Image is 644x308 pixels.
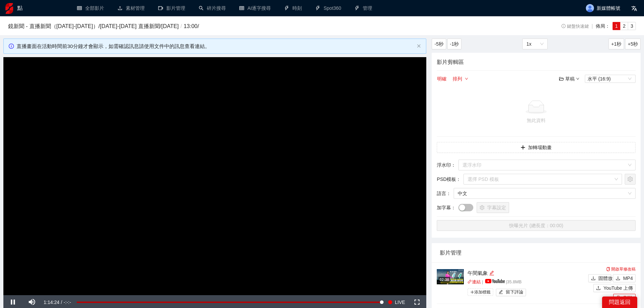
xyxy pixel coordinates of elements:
[453,76,462,81] font: 排列
[355,5,372,11] a: 霹靂管理
[17,43,210,49] font: 直播畫面在活動時間前30分鐘才會顯示，如需確認訊息請使用文件中的訊息查看連結。
[477,202,509,213] button: 環境字幕設定
[623,276,633,281] font: MP4
[9,44,14,49] span: 資訊圈
[432,39,446,49] button: -5秒
[526,39,544,49] span: 1x
[472,280,481,284] font: 連結
[458,188,631,198] span: 中文
[451,205,456,210] font: ：
[446,191,451,196] font: ：
[61,300,62,305] span: /
[611,41,621,47] font: +1秒
[5,3,13,14] img: 標識
[44,300,59,305] span: 1:14:24
[521,145,525,150] span: 加
[630,23,633,29] font: 3
[17,5,23,11] font: 點
[606,267,610,271] span: 複製
[515,280,522,284] font: MB
[616,295,621,301] span: 刪除
[468,280,481,284] a: 關聯連結
[562,24,566,28] span: 資訊圈
[465,77,468,81] span: 向下
[609,39,624,49] button: +1秒
[506,280,507,284] font: |
[468,280,472,284] span: 關聯
[565,76,575,81] font: 草稿
[437,191,446,196] font: 語言
[596,286,601,291] span: 上傳
[437,142,636,153] button: 加加轉場動畫
[586,4,594,12] img: 頭像
[456,176,461,182] font: ：
[615,23,618,29] font: 1
[437,220,636,231] button: 快曝光片 (總長度：00:00)
[451,162,456,168] font: ：
[597,6,620,11] font: 新媒體帳號
[628,41,638,47] font: +5秒
[598,276,627,281] font: 固體放射治療
[199,5,226,11] a: 搜尋碎片搜尋
[437,76,447,81] font: 明確
[434,41,443,47] font: -5秒
[184,23,197,29] font: 13:00
[315,5,341,11] a: 霹靂Spot360
[161,23,179,29] font: [DATE]
[489,270,494,276] span: 編輯
[507,280,515,284] font: 35.8
[437,162,451,168] font: 浮水印
[118,5,145,11] a: 上傳素材管理
[576,77,579,80] span: 向下
[452,75,469,83] button: 排列向下
[77,302,382,303] div: Progress Bar
[284,5,302,11] a: 霹靂時刻
[588,76,611,81] font: 水平 (16:9)
[474,290,491,294] font: 添加標籤
[588,274,611,282] button: 下載固體放射治療
[496,289,526,296] button: 編輯留下評論
[625,174,636,185] button: 環境
[609,299,630,305] font: 問題返回
[439,278,449,282] font: 02:38
[64,300,71,305] span: -:-:-
[489,269,494,277] div: 編輯
[181,23,182,29] font: /
[437,205,451,210] font: 加字幕
[447,39,461,49] button: -1秒
[499,290,503,295] span: 編輯
[588,75,633,82] span: 水平 (16:9)
[559,76,564,81] span: 資料夾打開
[8,23,98,29] font: 鏡新聞 - 直播新聞（[DATE]-[DATE]）
[623,295,633,301] font: 刪除
[567,24,589,29] font: 鍵盤快速鍵
[3,57,426,295] div: Video Player
[437,176,456,182] font: PSD模板
[437,75,447,83] button: 明確
[592,23,593,29] font: |
[239,5,271,11] a: 桌子AI逐字搜尋
[197,23,199,29] font: /
[623,23,625,29] font: 2
[98,23,100,29] font: /
[528,145,552,150] font: 加轉場動畫
[616,276,620,281] span: 下載
[437,269,464,284] img: 299911a8-c889-4cd5-8976-9f5a74018ad1.jpg
[596,23,610,29] font: 佈局：
[482,280,483,284] font: |
[526,41,531,47] font: 1x
[440,250,461,256] font: 影片管理
[506,290,523,294] font: 留下評論
[160,23,162,29] font: /
[437,59,464,65] font: 影片剪輯區
[417,44,421,48] button: 關閉
[468,270,488,276] font: 午間氣象
[485,279,505,283] img: yt_logo_rgb_light.a676ea31.png
[625,39,641,49] button: +5秒
[470,290,474,294] span: 加
[613,294,636,302] button: 刪除刪除
[450,41,459,47] font: -1秒
[613,274,636,282] button: 下載MP4
[158,5,185,11] a: 攝影機影片管理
